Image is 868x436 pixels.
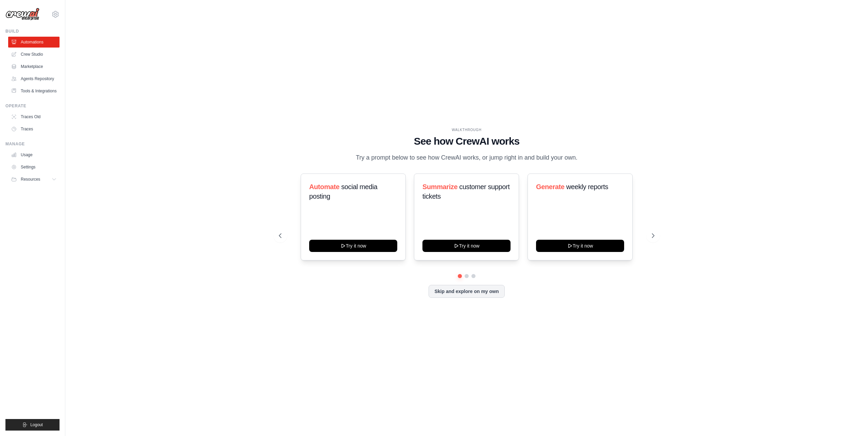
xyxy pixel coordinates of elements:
span: weekly reports [566,183,608,190]
a: Traces Old [8,111,60,122]
div: Build [5,29,60,34]
button: Logout [5,419,60,431]
a: Crew Studio [8,49,60,60]
div: WALKTHROUGH [279,127,654,132]
a: Agents Repository [8,73,60,84]
div: Manage [5,141,60,147]
button: Try it now [309,240,397,252]
button: Try it now [536,240,624,252]
span: Generate [536,183,565,190]
a: Marketplace [8,61,60,72]
span: social media posting [309,183,378,200]
a: Traces [8,124,60,134]
span: Automate [309,183,339,190]
span: customer support tickets [422,183,510,200]
a: Automations [8,37,60,48]
p: Try a prompt below to see how CrewAI works, or jump right in and build your own. [352,153,581,163]
span: Resources [21,177,40,182]
img: Logo [5,8,39,21]
span: Logout [30,422,43,428]
button: Resources [8,174,60,185]
div: Operate [5,103,60,109]
a: Usage [8,149,60,160]
h1: See how CrewAI works [279,135,654,147]
span: Summarize [422,183,457,190]
button: Skip and explore on my own [429,285,504,298]
a: Tools & Integrations [8,86,60,96]
a: Settings [8,162,60,172]
button: Try it now [422,240,511,252]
